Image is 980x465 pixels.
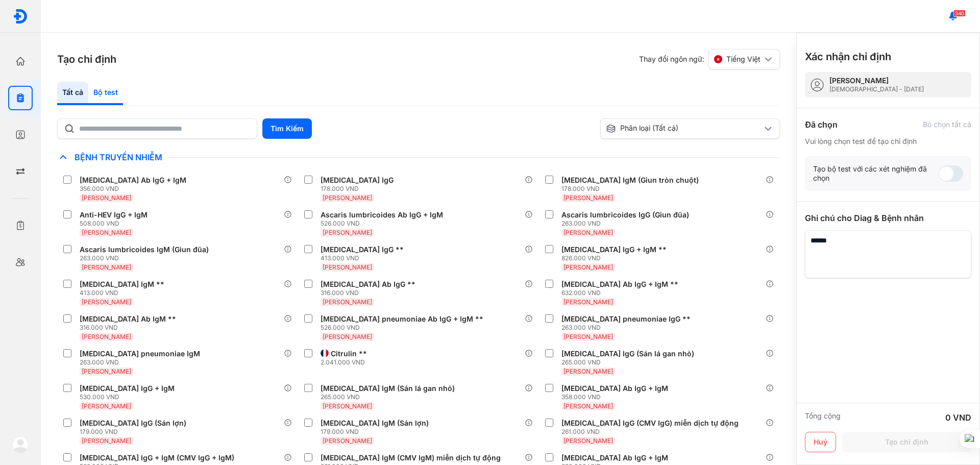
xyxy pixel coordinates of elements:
div: [MEDICAL_DATA] Ab IgG + IgM [80,176,186,185]
span: [PERSON_NAME] [563,229,613,236]
div: [MEDICAL_DATA] IgG (Sán lợn) [80,419,186,428]
span: [PERSON_NAME] [563,263,613,271]
span: [PERSON_NAME] [82,229,131,236]
div: Ascaris lumbricoides Ab IgG + IgM [321,210,443,219]
span: [PERSON_NAME] [563,368,613,375]
span: [PERSON_NAME] [323,263,372,271]
div: Tổng cộng [805,411,841,424]
span: [PERSON_NAME] [82,402,131,410]
div: Tạo bộ test với các xét nghiệm đã chọn [813,164,939,183]
div: Phân loại (Tất cả) [606,124,762,134]
button: Tạo chỉ định [842,432,971,452]
div: Ghi chú cho Diag & Bệnh nhân [805,212,971,224]
div: [DEMOGRAPHIC_DATA] - [DATE] [829,85,924,93]
span: [PERSON_NAME] [323,402,372,410]
span: [PERSON_NAME] [563,194,613,202]
span: [PERSON_NAME] [82,368,131,375]
div: 826.000 VND [561,254,671,262]
div: 263.000 VND [80,254,213,262]
div: 356.000 VND [80,185,190,193]
div: [MEDICAL_DATA] IgG ** [321,245,404,254]
div: [MEDICAL_DATA] IgG (Sán lá gan nhỏ) [561,349,694,358]
span: [PERSON_NAME] [82,298,131,306]
span: [PERSON_NAME] [82,437,131,445]
div: 263.000 VND [561,219,693,228]
span: [PERSON_NAME] [82,263,131,271]
div: [MEDICAL_DATA] IgG + IgM [80,384,175,393]
div: [MEDICAL_DATA] IgM ** [80,280,164,289]
span: [PERSON_NAME] [563,333,613,340]
div: [MEDICAL_DATA] IgG + IgM ** [561,245,667,254]
button: Tìm Kiếm [262,118,312,139]
div: [MEDICAL_DATA] Ab IgG + IgM ** [561,280,678,289]
div: [MEDICAL_DATA] Ab IgG + IgM [561,384,668,393]
div: 413.000 VND [321,254,408,262]
div: Ascaris lumbricoides IgG (Giun đũa) [561,210,689,219]
div: 358.000 VND [561,393,672,401]
div: Citrulin ** [331,349,367,358]
h3: Tạo chỉ định [57,52,116,66]
span: Tiếng Việt [726,55,761,64]
div: [MEDICAL_DATA] IgG (CMV IgG) miễn dịch tự động [561,419,739,428]
div: Vui lòng chọn test để tạo chỉ định [805,137,971,146]
div: [MEDICAL_DATA] Ab IgG + IgM [561,453,668,462]
span: [PERSON_NAME] [82,333,131,340]
div: [MEDICAL_DATA] Ab IgM ** [80,314,176,324]
div: [MEDICAL_DATA] IgG [321,176,394,185]
div: Tất cả [57,82,88,105]
div: [MEDICAL_DATA] pneumoniae IgG ** [561,314,691,324]
div: [MEDICAL_DATA] pneumoniae IgM [80,349,200,358]
div: 178.000 VND [321,185,398,193]
div: 263.000 VND [80,358,204,366]
div: 508.000 VND [80,219,152,228]
div: 179.000 VND [80,428,190,436]
span: [PERSON_NAME] [323,194,372,202]
span: Bệnh Truyền Nhiễm [69,152,167,162]
span: [PERSON_NAME] [323,437,372,445]
div: [MEDICAL_DATA] pneumoniae Ab IgG + IgM ** [321,314,483,324]
h3: Xác nhận chỉ định [805,50,891,64]
div: [MEDICAL_DATA] IgM (Sán lá gan nhỏ) [321,384,455,393]
div: [MEDICAL_DATA] Ab IgG ** [321,280,415,289]
div: Bỏ chọn tất cả [923,120,971,129]
img: logo [12,436,29,453]
div: 316.000 VND [80,324,180,332]
div: [PERSON_NAME] [829,76,924,85]
div: 316.000 VND [321,289,420,297]
div: 265.000 VND [321,393,459,401]
div: 413.000 VND [80,289,168,297]
span: [PERSON_NAME] [323,333,372,340]
span: [PERSON_NAME] [563,298,613,306]
div: 263.000 VND [561,324,695,332]
div: [MEDICAL_DATA] IgM (CMV IgM) miễn dịch tự động [321,453,501,462]
div: Đã chọn [805,118,838,131]
div: 530.000 VND [80,393,179,401]
div: 0 VND [945,411,971,424]
div: 632.000 VND [561,289,682,297]
div: Anti-HEV IgG + IgM [80,210,148,219]
button: Huỷ [805,432,836,452]
div: 265.000 VND [561,358,698,366]
div: [MEDICAL_DATA] IgG + IgM (CMV IgG + IgM) [80,453,234,462]
div: [MEDICAL_DATA] IgM (Giun tròn chuột) [561,176,699,185]
div: Thay đổi ngôn ngữ: [639,49,780,69]
span: [PERSON_NAME] [563,437,613,445]
div: Bộ test [88,82,123,105]
div: 179.000 VND [321,428,433,436]
div: 178.000 VND [561,185,703,193]
span: [PERSON_NAME] [323,298,372,306]
span: [PERSON_NAME] [323,229,372,236]
span: [PERSON_NAME] [82,194,131,202]
img: logo [13,9,28,24]
span: [PERSON_NAME] [563,402,613,410]
div: 2.041.000 VND [321,358,371,366]
div: 261.000 VND [561,428,743,436]
div: 526.000 VND [321,324,487,332]
div: 526.000 VND [321,219,447,228]
div: [MEDICAL_DATA] IgM (Sán lợn) [321,419,429,428]
span: 340 [953,10,966,17]
div: Ascaris lumbricoides IgM (Giun đũa) [80,245,209,254]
